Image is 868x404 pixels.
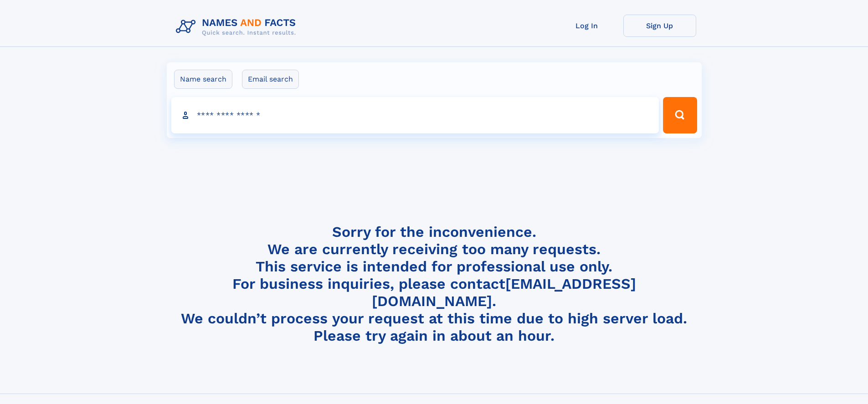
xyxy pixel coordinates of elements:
[623,15,696,37] a: Sign Up
[242,70,299,89] label: Email search
[372,275,636,310] a: [EMAIL_ADDRESS][DOMAIN_NAME]
[172,15,303,39] img: Logo Names and Facts
[663,97,697,133] button: Search Button
[172,223,696,345] h4: Sorry for the inconvenience. We are currently receiving too many requests. This service is intend...
[550,15,623,37] a: Log In
[174,70,232,89] label: Name search
[171,97,659,133] input: search input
